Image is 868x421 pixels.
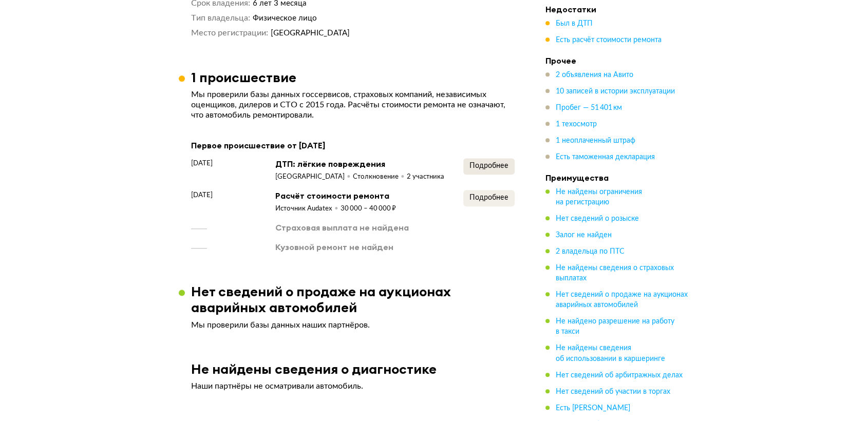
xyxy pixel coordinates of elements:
span: Не найдено разрешение на работу в такси [556,318,674,335]
span: Нет сведений о продаже на аукционах аварийных автомобилей [556,291,688,309]
span: Нет сведений об участии в торгах [556,388,670,395]
div: ДТП: лёгкие повреждения [275,158,444,169]
span: [DATE] [191,190,213,200]
span: Не найдены сведения о страховых выплатах [556,264,674,282]
span: Физическое лицо [253,14,317,22]
h3: 1 происшествие [191,69,296,85]
p: Мы проверили базы данных госсервисов, страховых компаний, независимых оценщиков, дилеров и СТО с ... [191,89,515,120]
span: Есть таможенная декларация [556,154,655,161]
span: 10 записей в истории эксплуатации [556,88,675,95]
span: Подробнее [469,194,508,201]
span: [GEOGRAPHIC_DATA] [271,29,350,37]
span: Пробег — 51 401 км [556,104,622,111]
span: 1 неоплаченный штраф [556,137,635,144]
span: Нет сведений о розыске [556,215,639,222]
h4: Недостатки [545,4,689,14]
div: 30 000 – 40 000 ₽ [341,204,396,214]
p: Наши партнёры не осматривали автомобиль. [191,381,515,391]
div: Столкновение [353,173,407,182]
span: 2 владельца по ПТС [556,248,625,255]
h4: Преимущества [545,173,689,183]
button: Подробнее [463,190,515,206]
span: Есть [PERSON_NAME] [556,404,630,411]
h3: Нет сведений о продаже на аукционах аварийных автомобилей [191,283,527,315]
span: Есть расчёт стоимости ремонта [556,36,662,44]
div: Источник Audatex [275,204,341,214]
div: Кузовной ремонт не найден [275,241,393,253]
div: 2 участника [407,173,444,182]
span: 2 объявления на Авито [556,71,633,79]
dt: Место регистрации [191,28,268,39]
div: Страховая выплата не найдена [275,222,409,233]
span: Был в ДТП [556,20,593,27]
span: Залог не найден [556,232,612,239]
div: Первое происшествие от [DATE] [191,139,515,152]
button: Подробнее [463,158,515,175]
h3: Не найдены сведения о диагностике [191,361,437,377]
dt: Тип владельца [191,13,250,24]
h4: Прочее [545,55,689,66]
span: Подробнее [469,162,508,169]
span: [DATE] [191,158,213,168]
span: Нет сведений об арбитражных делах [556,371,683,378]
div: Расчёт стоимости ремонта [275,190,396,201]
p: Мы проверили базы данных наших партнёров. [191,320,515,330]
span: Не найдены сведения об использовании в каршеринге [556,345,665,362]
span: Не найдены ограничения на регистрацию [556,188,642,206]
span: 1 техосмотр [556,121,597,128]
div: [GEOGRAPHIC_DATA] [275,173,353,182]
